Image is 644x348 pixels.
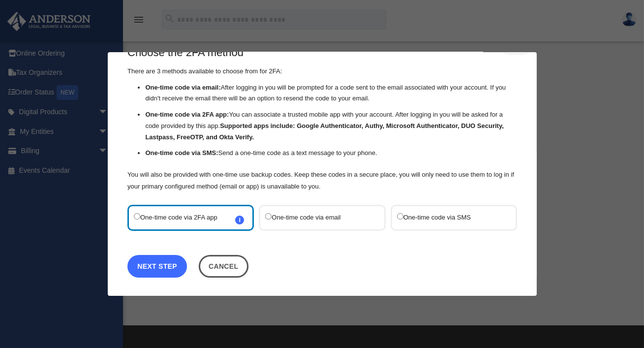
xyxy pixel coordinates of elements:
strong: One-time code via 2FA app: [145,111,229,118]
input: One-time code via email [265,213,272,220]
h3: Choose the 2FA method [127,45,517,61]
label: One-time code via email [265,211,369,224]
li: You can associate a trusted mobile app with your account. After logging in you will be asked for ... [145,109,517,143]
strong: Supported apps include: Google Authenticator, Authy, Microsoft Authenticator, DUO Security, Lastp... [145,122,503,141]
li: After logging in you will be prompted for a code sent to the email associated with your account. ... [145,82,517,105]
span: i [235,216,244,224]
input: One-time code via 2FA appi [134,213,140,220]
label: One-time code via 2FA app [134,211,238,224]
li: Send a one-time code as a text message to your phone. [145,148,517,159]
input: One-time code via SMS [397,213,403,220]
p: You will also be provided with one-time use backup codes. Keep these codes in a secure place, you... [127,169,517,192]
a: Next Step [127,255,187,278]
button: Close this dialog window [198,255,248,278]
strong: One-time code via email: [145,84,220,91]
strong: One-time code via SMS: [145,149,218,157]
label: One-time code via SMS [397,211,500,224]
div: There are 3 methods available to choose from for 2FA: [127,45,517,192]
